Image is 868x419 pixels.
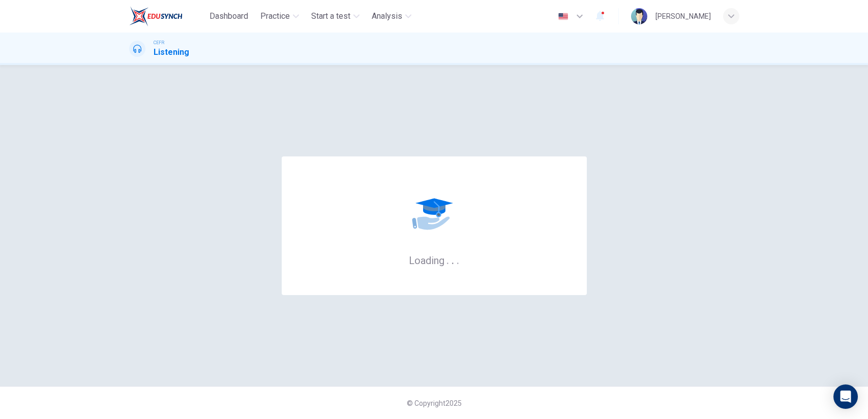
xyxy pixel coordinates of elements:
[129,6,183,26] img: EduSynch logo
[407,399,462,407] span: © Copyright 2025
[209,10,248,22] span: Dashboard
[368,7,415,25] button: Analysis
[256,7,303,25] button: Practice
[311,10,350,22] span: Start a test
[451,251,455,268] h6: .
[655,10,711,22] div: [PERSON_NAME]
[456,251,460,268] h6: .
[154,46,189,58] h1: Listening
[307,7,364,25] button: Start a test
[154,39,164,46] span: CEFR
[631,8,647,24] img: Profile picture
[557,13,570,20] img: en
[833,384,858,409] div: Open Intercom Messenger
[205,7,252,25] button: Dashboard
[446,251,450,268] h6: .
[129,6,206,26] a: EduSynch logo
[409,253,460,267] h6: Loading
[260,10,290,22] span: Practice
[372,10,402,22] span: Analysis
